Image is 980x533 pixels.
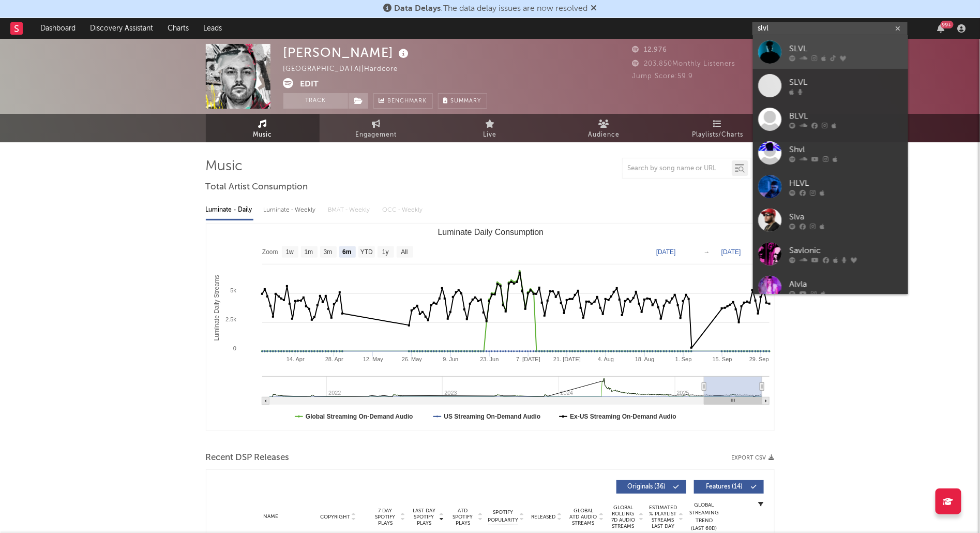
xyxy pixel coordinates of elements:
[356,129,397,141] span: Engagement
[616,480,686,494] button: Originals(36)
[938,24,945,33] button: 99+
[649,505,677,529] span: Estimated % Playlist Streams Last Day
[632,61,736,67] span: 203.850 Monthly Listeners
[635,356,654,362] text: 18. Aug
[286,356,304,362] text: 14. Apr
[721,248,741,256] text: [DATE]
[570,413,676,420] text: Ex-US Streaming On-Demand Audio
[609,505,638,529] span: Global Rolling 7D Audio Streams
[704,248,710,256] text: →
[753,102,908,136] a: BLVL
[712,356,732,362] text: 15. Sep
[569,508,598,526] span: Global ATD Audio Streams
[283,44,412,61] div: [PERSON_NAME]
[732,455,775,461] button: Export CSV
[363,356,383,362] text: 12. May
[206,452,290,464] span: Recent DSP Releases
[411,508,438,526] span: Last Day Spotify Plays
[438,93,487,109] button: Summary
[753,203,908,237] a: Slva
[196,18,229,39] a: Leads
[516,356,540,362] text: 7. [DATE]
[484,129,497,141] span: Live
[444,413,540,420] text: US Streaming On-Demand Audio
[83,18,160,39] a: Discovery Assistant
[388,95,427,108] span: Benchmark
[623,484,671,490] span: Originals ( 36 )
[320,514,350,520] span: Copyright
[694,480,764,494] button: Features(14)
[306,413,413,420] text: Global Streaming On-Demand Audio
[591,5,597,13] span: Dismiss
[253,129,272,141] span: Music
[230,287,236,293] text: 5k
[588,129,620,141] span: Audience
[433,114,547,142] a: Live
[304,249,313,256] text: 1m
[752,22,908,35] input: Search for artists
[789,177,903,190] div: HLVL
[941,21,954,28] div: 99 +
[323,249,332,256] text: 3m
[373,93,433,109] a: Benchmark
[789,110,903,123] div: BLVL
[160,18,196,39] a: Charts
[225,316,236,322] text: 2.5k
[789,77,903,89] div: SLVL
[753,136,908,170] a: Shvl
[360,249,372,256] text: YTD
[325,356,343,362] text: 28. Apr
[394,5,587,13] span: : The data delay issues are now resolved
[206,181,308,194] span: Total Artist Consumption
[488,509,518,524] span: Spotify Popularity
[632,73,693,80] span: Jump Score: 59.9
[675,356,691,362] text: 1. Sep
[451,98,481,104] span: Summary
[372,508,399,526] span: 7 Day Spotify Plays
[283,93,348,109] button: Track
[206,224,775,431] svg: Luminate Daily Consumption
[300,78,319,91] button: Edit
[789,278,903,291] div: Alvla
[532,514,556,520] span: Released
[753,271,908,304] a: Alvla
[789,144,903,156] div: Shvl
[206,114,320,142] a: Music
[401,249,408,256] text: All
[382,249,389,256] text: 1y
[753,170,908,203] a: HLVL
[237,513,305,521] div: Name
[789,211,903,224] div: Slva
[598,356,614,362] text: 4. Aug
[264,201,318,219] div: Luminate - Weekly
[753,35,908,69] a: SLVL
[394,5,441,13] span: Data Delays
[692,129,743,141] span: Playlists/Charts
[480,356,499,362] text: 23. Jun
[749,356,769,362] text: 29. Sep
[401,356,422,362] text: 26. May
[449,508,477,526] span: ATD Spotify Plays
[233,345,236,351] text: 0
[701,484,748,490] span: Features ( 14 )
[632,47,668,53] span: 12.976
[753,237,908,271] a: Savlonic
[285,249,294,256] text: 1w
[33,18,83,39] a: Dashboard
[661,114,775,142] a: Playlists/Charts
[438,228,544,236] text: Luminate Daily Consumption
[789,43,903,55] div: SLVL
[283,63,410,76] div: [GEOGRAPHIC_DATA] | Hardcore
[342,249,351,256] text: 6m
[547,114,661,142] a: Audience
[213,275,220,340] text: Luminate Daily Streams
[553,356,581,362] text: 21. [DATE]
[443,356,458,362] text: 9. Jun
[789,245,903,257] div: Savlonic
[623,165,732,173] input: Search by song name or URL
[320,114,433,142] a: Engagement
[656,248,676,256] text: [DATE]
[262,249,278,256] text: Zoom
[206,201,253,219] div: Luminate - Daily
[753,69,908,102] a: SLVL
